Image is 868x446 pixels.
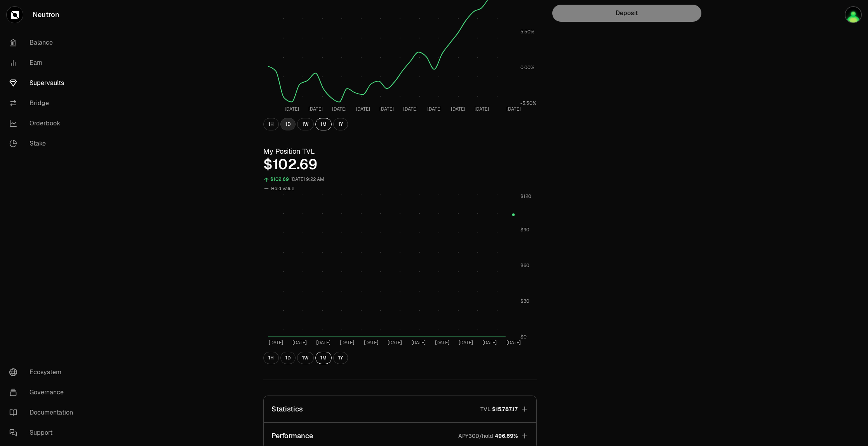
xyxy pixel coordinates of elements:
a: Supervaults [3,73,84,93]
tspan: $90 [520,227,529,233]
span: 496.69% [495,432,518,440]
span: $15,787.17 [492,405,518,413]
tspan: [DATE] [506,340,520,346]
tspan: [DATE] [284,106,299,112]
button: 1M [315,118,332,130]
button: 1D [280,352,296,364]
a: Earn [3,53,84,73]
tspan: [DATE] [411,340,425,346]
button: 1H [263,118,279,130]
tspan: [DATE] [316,340,331,346]
tspan: [DATE] [292,340,307,346]
tspan: [DATE] [451,106,465,112]
div: [DATE] 9:22 AM [290,175,324,184]
button: 1H [263,352,279,364]
a: Ecosystem [3,362,84,382]
tspan: [DATE] [332,106,346,112]
tspan: -5.50% [520,100,536,106]
button: 1W [297,118,314,130]
p: Statistics [271,404,303,415]
tspan: [DATE] [340,340,354,346]
h3: My Position TVL [263,146,537,157]
a: Orderbook [3,113,84,134]
button: 1D [280,118,296,130]
tspan: $120 [520,193,531,200]
p: TVL [480,405,491,413]
button: 1Y [333,352,348,364]
tspan: 0.00% [520,64,534,71]
div: $102.69 [263,157,537,172]
tspan: [DATE] [379,106,394,112]
a: Bridge [3,93,84,113]
a: Support [3,423,84,443]
tspan: [DATE] [506,106,520,112]
p: Performance [271,430,313,441]
tspan: [DATE] [482,340,497,346]
p: APY30D/hold [458,432,493,440]
tspan: 5.50% [520,29,534,35]
button: StatisticsTVL$15,787.17 [264,396,536,422]
a: Balance [3,33,84,53]
tspan: $60 [520,262,529,269]
a: Documentation [3,403,84,423]
img: Oldbloom [845,6,862,23]
tspan: [DATE] [268,340,283,346]
button: 1Y [333,118,348,130]
span: Hold Value [271,186,294,192]
tspan: [DATE] [356,106,370,112]
tspan: [DATE] [427,106,441,112]
tspan: [DATE] [403,106,417,112]
tspan: [DATE] [364,340,378,346]
tspan: [DATE] [474,106,489,112]
button: 1W [297,352,314,364]
a: Governance [3,382,84,403]
div: $102.69 [270,175,289,184]
tspan: $30 [520,298,529,304]
tspan: [DATE] [459,340,473,346]
tspan: [DATE] [435,340,449,346]
tspan: [DATE] [308,106,322,112]
tspan: [DATE] [387,340,402,346]
button: 1M [315,352,332,364]
tspan: $0 [520,334,527,340]
a: Stake [3,134,84,154]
